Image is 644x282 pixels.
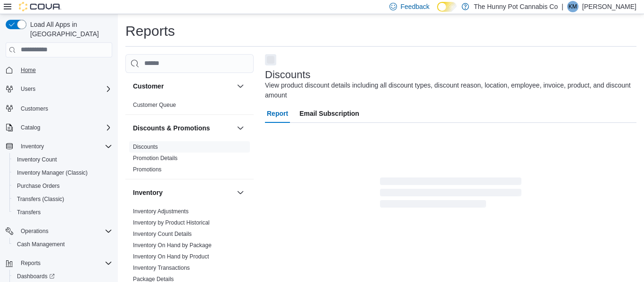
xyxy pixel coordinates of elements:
span: Reports [21,259,41,267]
button: Catalog [2,121,116,134]
button: Operations [2,225,116,238]
span: Load All Apps in [GEOGRAPHIC_DATA] [26,20,112,39]
a: Inventory Count [13,154,61,165]
button: Home [2,63,116,77]
p: | [561,1,563,12]
span: Inventory Count [13,154,112,165]
span: Inventory Manager (Classic) [17,169,88,177]
p: [PERSON_NAME] [582,1,636,12]
button: Transfers (Classic) [9,193,116,206]
span: Operations [17,226,112,237]
h3: Customer [133,81,164,91]
span: Loading [380,179,521,209]
a: Customers [17,103,52,114]
a: Inventory Adjustments [133,208,189,215]
span: Customers [17,102,112,114]
p: The Hunny Pot Cannabis Co [474,1,558,12]
button: Users [17,83,39,95]
span: Reports [17,258,112,269]
button: Next [265,54,276,65]
div: Keegan Muir [567,1,578,12]
span: Inventory Count [17,156,57,163]
span: Inventory [17,141,112,152]
span: Transfers [13,207,112,218]
h3: Discounts & Promotions [133,123,210,133]
a: Transfers (Classic) [13,193,68,205]
span: Dashboards [17,273,55,280]
button: Inventory [133,188,233,197]
button: Inventory Count [9,153,116,166]
span: Inventory [21,143,44,150]
span: KM [569,1,577,12]
a: Promotion Details [133,155,178,161]
span: Inventory Transactions [133,264,190,272]
span: Users [17,83,112,95]
a: Discounts [133,144,158,150]
span: Cash Management [17,241,65,248]
button: Customer [133,81,233,91]
button: Customer [235,81,246,92]
span: Home [21,66,36,74]
a: Transfers [13,207,44,218]
span: Catalog [21,124,40,131]
input: Dark Mode [437,2,457,12]
button: Users [2,82,116,96]
button: Purchase Orders [9,179,116,193]
span: Transfers (Classic) [17,195,64,203]
span: Inventory Manager (Classic) [13,167,112,178]
span: Users [21,85,35,93]
button: Transfers [9,206,116,219]
span: Inventory On Hand by Package [133,242,212,249]
span: Feedback [401,2,429,11]
a: Customer Queue [133,102,176,108]
span: Catalog [17,122,112,133]
h1: Reports [125,22,175,40]
span: Operations [21,227,49,235]
button: Inventory [235,187,246,198]
span: Purchase Orders [13,180,112,192]
a: Inventory On Hand by Product [133,253,209,260]
span: Inventory Adjustments [133,208,189,215]
div: Customer [125,99,254,114]
a: Promotions [133,166,162,173]
img: Cova [19,2,61,11]
div: Discounts & Promotions [125,141,254,179]
button: Discounts & Promotions [235,122,246,134]
h3: Discounts [265,69,311,81]
button: Cash Management [9,238,116,251]
button: Inventory Manager (Classic) [9,166,116,179]
button: Operations [17,226,52,237]
span: Dashboards [13,271,112,282]
a: Inventory Count Details [133,231,192,237]
a: Dashboards [13,271,58,282]
a: Inventory Manager (Classic) [13,167,91,178]
button: Inventory [17,141,48,152]
span: Home [17,64,112,76]
span: Email Subscription [299,104,359,123]
span: Discounts [133,143,158,151]
a: Home [17,64,40,76]
a: Inventory On Hand by Package [133,242,212,249]
span: Transfers (Classic) [13,193,112,205]
a: Purchase Orders [13,180,64,192]
button: Customers [2,101,116,115]
span: Purchase Orders [17,182,60,190]
a: Inventory Transactions [133,265,190,271]
span: Dark Mode [437,12,438,12]
button: Reports [2,257,116,270]
div: View product discount details including all discount types, discount reason, location, employee, ... [265,81,632,100]
button: Inventory [2,140,116,153]
span: Report [267,104,288,123]
span: Customers [21,105,48,113]
a: Inventory by Product Historical [133,219,210,226]
span: Inventory On Hand by Product [133,253,209,260]
span: Cash Management [13,239,112,250]
button: Catalog [17,122,44,133]
button: Reports [17,258,44,269]
span: Transfers [17,209,41,216]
